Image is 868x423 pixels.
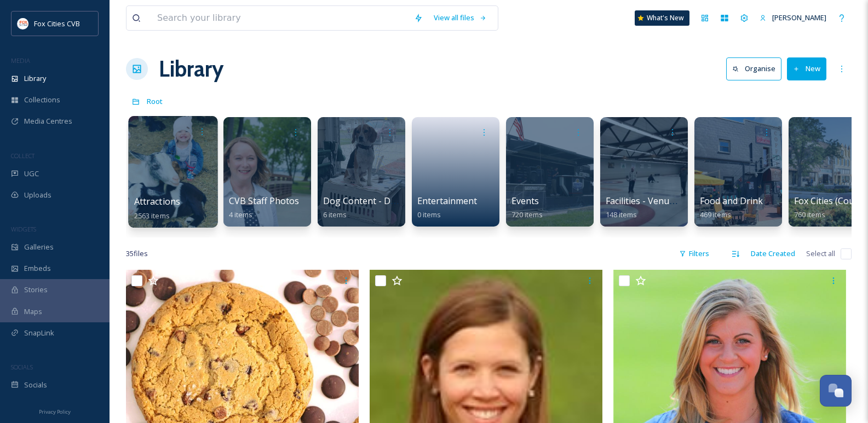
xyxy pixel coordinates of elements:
[820,375,852,407] button: Open Chat
[606,210,637,219] span: 148 items
[24,95,60,105] span: Collections
[24,190,51,200] span: Uploads
[754,7,832,28] a: [PERSON_NAME]
[606,195,751,207] span: Facilities - Venues - Meeting Spaces
[24,328,54,338] span: SnapLink
[24,263,51,274] span: Embeds
[24,169,39,179] span: UGC
[24,380,47,390] span: Socials
[417,195,477,207] span: Entertainment
[417,210,441,219] span: 0 items
[152,6,409,30] input: Search your library
[787,57,826,80] button: New
[417,196,477,219] a: Entertainment0 items
[24,116,72,126] span: Media Centres
[428,7,492,28] a: View all files
[11,152,35,160] span: COLLECT
[11,56,30,65] span: MEDIA
[323,196,436,219] a: Dog Content - Dog Friendly6 items
[511,210,543,219] span: 720 items
[24,306,42,317] span: Maps
[229,196,299,219] a: CVB Staff Photos4 items
[24,73,46,84] span: Library
[700,210,731,219] span: 469 items
[606,196,751,219] a: Facilities - Venues - Meeting Spaces148 items
[39,408,71,415] span: Privacy Policy
[147,95,163,108] a: Root
[323,195,436,207] span: Dog Content - Dog Friendly
[635,10,689,26] a: What's New
[674,243,715,264] div: Filters
[229,195,299,207] span: CVB Staff Photos
[159,53,223,85] a: Library
[726,57,787,80] a: Organise
[34,19,80,28] span: Fox Cities CVB
[134,196,181,221] a: Attractions2563 items
[700,195,763,207] span: Food and Drink
[147,96,163,106] span: Root
[700,196,763,219] a: Food and Drink469 items
[11,363,33,371] span: SOCIALS
[794,210,825,219] span: 760 items
[745,243,801,264] div: Date Created
[323,210,347,219] span: 6 items
[511,196,543,219] a: Events720 items
[806,248,835,259] span: Select all
[24,242,54,252] span: Galleries
[126,248,148,259] span: 35 file s
[134,210,170,220] span: 2563 items
[11,225,36,233] span: WIDGETS
[726,57,781,80] button: Organise
[772,13,826,22] span: [PERSON_NAME]
[39,404,71,418] a: Privacy Policy
[134,195,181,207] span: Attractions
[229,210,252,219] span: 4 items
[18,18,28,29] img: images.png
[511,195,539,207] span: Events
[24,285,48,295] span: Stories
